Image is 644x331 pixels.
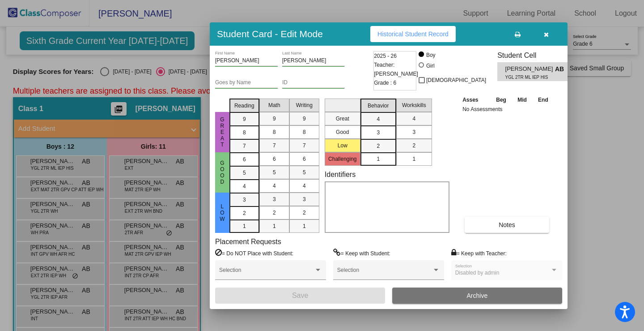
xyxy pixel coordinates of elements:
[497,51,575,60] h3: Student Cell
[426,75,486,86] span: [DEMOGRAPHIC_DATA]
[374,52,397,60] span: 2025 - 26
[467,292,488,299] span: Archive
[303,142,306,150] span: 7
[377,155,380,163] span: 1
[218,160,226,185] span: Good
[273,155,276,163] span: 6
[377,142,380,150] span: 2
[303,209,306,217] span: 2
[303,115,306,123] span: 9
[215,249,293,258] label: = Do NOT Place with Student:
[465,217,549,233] button: Notes
[426,51,436,59] div: Boy
[490,95,512,105] th: Beg
[412,142,415,150] span: 2
[377,30,449,38] span: Historical Student Record
[273,182,276,190] span: 4
[303,128,306,136] span: 8
[303,222,306,230] span: 1
[234,102,254,110] span: Reading
[268,101,280,109] span: Math
[505,64,555,74] span: [PERSON_NAME]
[243,115,246,123] span: 9
[273,209,276,217] span: 2
[499,221,515,228] span: Notes
[303,168,306,176] span: 5
[333,249,390,258] label: = Keep with Student:
[412,115,415,123] span: 4
[370,26,456,42] button: Historical Student Record
[215,288,385,304] button: Save
[243,142,246,150] span: 7
[377,129,380,137] span: 3
[296,101,313,109] span: Writing
[243,182,246,190] span: 4
[292,292,308,299] span: Save
[512,95,532,105] th: Mid
[555,64,568,74] span: AB
[218,203,226,222] span: Low
[460,95,490,105] th: Asses
[273,128,276,136] span: 8
[303,182,306,190] span: 4
[273,168,276,176] span: 5
[451,249,507,258] label: = Keep with Teacher:
[217,28,323,39] h3: Student Card - Edit Mode
[368,102,389,110] span: Behavior
[460,105,554,114] td: No Assessments
[392,288,562,304] button: Archive
[426,62,435,70] div: Girl
[455,270,500,276] span: Disabled by admin
[303,195,306,203] span: 3
[412,128,415,136] span: 3
[374,78,396,87] span: Grade : 6
[273,115,276,123] span: 9
[377,115,380,123] span: 4
[243,196,246,204] span: 3
[273,222,276,230] span: 1
[273,195,276,203] span: 3
[215,237,281,246] label: Placement Requests
[303,155,306,163] span: 6
[505,74,549,81] span: YGL 2TR ML IEP HIS
[325,170,356,179] label: Identifiers
[243,209,246,217] span: 2
[215,80,278,86] input: goes by name
[532,95,554,105] th: End
[243,222,246,230] span: 1
[402,101,426,109] span: Workskills
[218,116,226,148] span: Great
[243,155,246,163] span: 6
[243,169,246,177] span: 5
[412,155,415,163] span: 1
[374,60,418,78] span: Teacher: [PERSON_NAME]
[243,129,246,137] span: 8
[273,142,276,150] span: 7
